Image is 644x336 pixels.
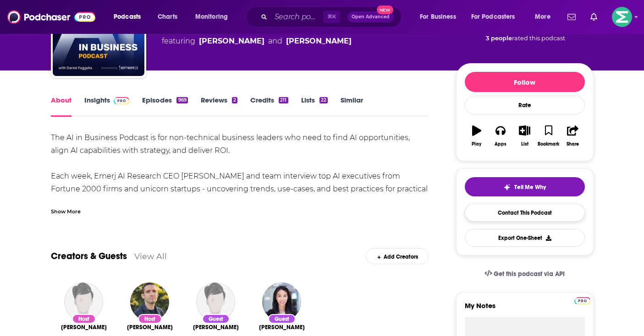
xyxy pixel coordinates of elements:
button: Apps [489,119,512,152]
div: The AI in Business Podcast is for non-technical business leaders who need to find AI opportunitie... [51,131,429,247]
span: More [535,11,550,23]
span: 3 people [486,35,512,42]
span: Monitoring [195,11,228,23]
button: Play [465,119,489,152]
img: Podchaser Pro [574,297,590,304]
a: Creators & Guests [51,250,127,262]
img: User Profile [612,7,632,27]
button: Bookmark [537,119,561,152]
a: InsightsPodchaser Pro [84,96,130,117]
span: [PERSON_NAME] [193,324,239,331]
span: [PERSON_NAME] [61,324,107,331]
a: Charts [152,10,183,24]
div: 2 [232,97,237,103]
span: featuring [162,36,358,47]
a: Roko Mijic [193,324,239,331]
div: Share [567,141,579,147]
div: 22 [319,97,328,103]
a: Show notifications dropdown [587,9,601,25]
img: Roko Mijic [196,282,235,321]
span: For Podcasters [471,11,515,23]
span: rated this podcast [512,35,565,42]
div: Guest [268,314,296,324]
button: Follow [465,72,585,92]
div: Search podcasts, credits, & more... [254,6,410,27]
img: Podchaser Pro [114,97,130,104]
div: Host [138,314,162,324]
img: Podchaser - Follow, Share and Rate Podcasts [7,8,95,26]
input: Search podcasts, credits, & more... [271,10,323,24]
a: Pro website [574,296,590,304]
div: 211 [279,97,288,103]
button: open menu [107,10,153,24]
a: View All [134,251,167,261]
a: Dan Faggella [127,324,173,331]
button: open menu [465,10,528,24]
img: tell me why sparkle [503,184,511,191]
span: and [268,36,282,47]
button: open menu [413,10,468,24]
button: Open AdvancedNew [347,11,394,22]
span: Podcasts [114,11,141,23]
img: Matthew DeMello [64,282,103,321]
div: Rate [465,96,585,114]
div: Add Creators [366,248,429,264]
a: Contact This Podcast [465,204,585,222]
a: Show notifications dropdown [564,9,579,25]
a: Matthew DeMello [286,36,352,47]
button: Export One-Sheet [465,229,585,247]
span: Tell Me Why [514,184,546,191]
button: open menu [189,10,240,24]
button: Share [561,119,584,152]
a: Reviews2 [201,96,237,117]
img: Connie Chan [262,282,301,321]
a: Similar [341,96,363,117]
span: For Business [420,11,456,23]
a: Dan Faggella [199,36,264,47]
span: Open Advanced [352,15,390,19]
span: Charts [158,11,177,23]
div: Bookmark [538,141,559,147]
label: My Notes [465,301,585,317]
div: 969 [176,97,187,103]
a: Connie Chan [259,324,305,331]
button: Show profile menu [612,7,632,27]
a: About [51,96,72,117]
button: List [512,119,536,152]
a: Get this podcast via API [477,263,572,285]
div: Play [472,141,481,147]
div: Guest [202,314,230,324]
a: Lists22 [301,96,328,117]
span: [PERSON_NAME] [127,324,173,331]
span: New [377,5,393,14]
div: Apps [495,141,506,147]
button: tell me why sparkleTell Me Why [465,177,585,196]
div: A daily podcast [162,25,358,47]
a: Episodes969 [142,96,187,117]
a: Matthew DeMello [61,324,107,331]
span: Logged in as LKassela [612,7,632,27]
span: ⌘ K [323,11,340,23]
div: List [521,141,528,147]
div: Host [72,314,96,324]
span: Get this podcast via API [494,270,565,278]
span: [PERSON_NAME] [259,324,305,331]
a: Credits211 [250,96,288,117]
img: Dan Faggella [130,282,169,321]
button: open menu [528,10,562,24]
